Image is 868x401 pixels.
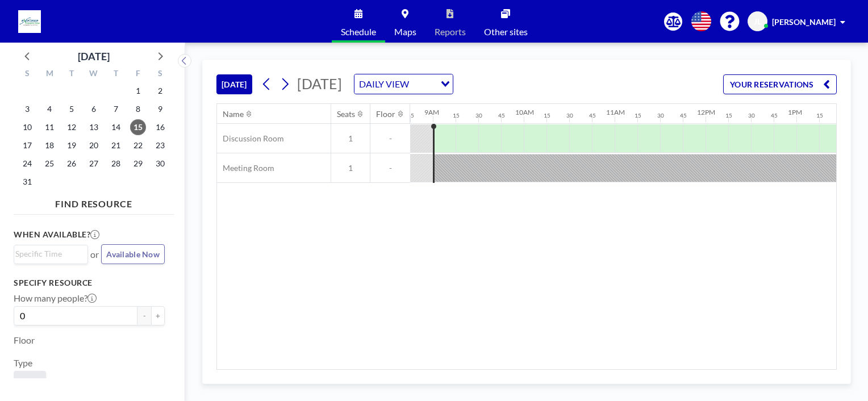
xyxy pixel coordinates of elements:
[152,156,168,172] span: Saturday, August 30, 2025
[544,112,550,119] div: 15
[357,77,411,91] span: DAILY VIEW
[105,67,127,82] div: T
[297,75,342,92] span: [DATE]
[14,357,32,369] label: Type
[14,245,87,262] div: Search for option
[16,67,39,82] div: S
[149,67,171,82] div: S
[697,108,715,116] div: 12PM
[86,101,102,117] span: Wednesday, August 6, 2025
[376,109,395,119] div: Floor
[130,101,146,117] span: Friday, August 8, 2025
[108,137,124,153] span: Thursday, August 21, 2025
[86,137,102,153] span: Wednesday, August 20, 2025
[14,278,165,288] h3: Specify resource
[18,10,41,33] img: organization-logo
[606,108,625,116] div: 11AM
[484,27,528,36] span: Other sites
[41,137,57,153] span: Monday, August 18, 2025
[14,194,174,210] h4: FIND RESOURCE
[407,112,414,119] div: 45
[19,137,35,153] span: Sunday, August 17, 2025
[41,101,57,117] span: Monday, August 4, 2025
[748,112,755,119] div: 30
[515,108,534,116] div: 10AM
[39,67,61,82] div: M
[635,112,641,119] div: 15
[19,101,35,117] span: Sunday, August 3, 2025
[657,112,664,119] div: 30
[108,119,124,135] span: Thursday, August 14, 2025
[108,101,124,117] span: Thursday, August 7, 2025
[216,74,252,94] button: [DATE]
[18,375,41,387] span: Room
[816,112,823,119] div: 15
[152,101,168,117] span: Saturday, August 9, 2025
[86,156,102,172] span: Wednesday, August 27, 2025
[424,108,439,116] div: 9AM
[64,119,80,135] span: Tuesday, August 12, 2025
[41,119,57,135] span: Monday, August 11, 2025
[152,119,168,135] span: Saturday, August 16, 2025
[19,156,35,172] span: Sunday, August 24, 2025
[337,109,355,119] div: Seats
[788,108,802,116] div: 1PM
[217,133,284,144] span: Discussion Room
[130,137,146,153] span: Friday, August 22, 2025
[331,163,370,173] span: 1
[64,156,80,172] span: Tuesday, August 26, 2025
[130,156,146,172] span: Friday, August 29, 2025
[370,163,410,173] span: -
[78,48,110,64] div: [DATE]
[127,67,149,82] div: F
[41,156,57,172] span: Monday, August 25, 2025
[14,293,97,304] label: How many people?
[108,156,124,172] span: Thursday, August 28, 2025
[137,306,151,325] button: -
[771,112,778,119] div: 45
[394,27,416,36] span: Maps
[83,67,105,82] div: W
[412,77,434,91] input: Search for option
[86,119,102,135] span: Wednesday, August 13, 2025
[64,101,80,117] span: Tuesday, August 5, 2025
[772,17,836,27] span: [PERSON_NAME]
[106,249,160,259] span: Available Now
[14,335,35,346] label: Floor
[370,133,410,144] span: -
[723,74,837,94] button: YOUR RESERVATIONS
[19,174,35,190] span: Sunday, August 31, 2025
[61,67,83,82] div: T
[341,27,376,36] span: Schedule
[331,133,370,144] span: 1
[130,119,146,135] span: Friday, August 15, 2025
[217,163,274,173] span: Meeting Room
[15,248,81,260] input: Search for option
[589,112,596,119] div: 45
[754,16,761,27] span: JL
[151,306,165,325] button: +
[453,112,460,119] div: 15
[725,112,732,119] div: 15
[90,249,99,260] span: or
[435,27,466,36] span: Reports
[101,244,165,264] button: Available Now
[130,83,146,99] span: Friday, August 1, 2025
[680,112,687,119] div: 45
[475,112,482,119] div: 30
[152,83,168,99] span: Saturday, August 2, 2025
[354,74,453,94] div: Search for option
[64,137,80,153] span: Tuesday, August 19, 2025
[498,112,505,119] div: 45
[566,112,573,119] div: 30
[223,109,244,119] div: Name
[19,119,35,135] span: Sunday, August 10, 2025
[152,137,168,153] span: Saturday, August 23, 2025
